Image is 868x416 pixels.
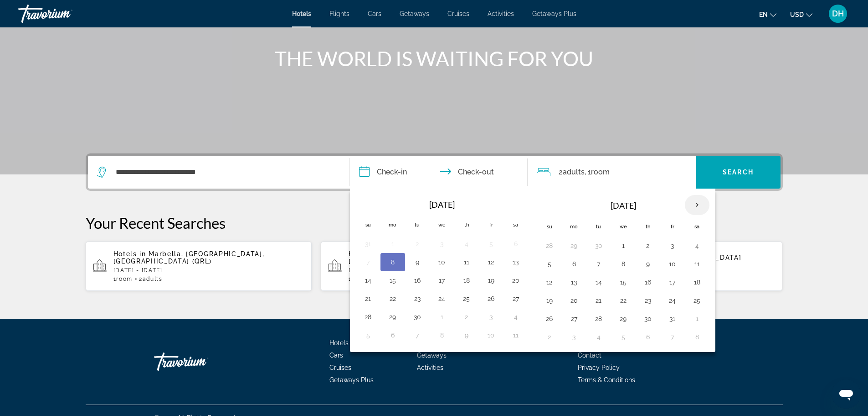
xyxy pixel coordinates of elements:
button: Next month [685,195,709,216]
button: Day 14 [361,274,375,287]
span: Search [723,169,754,176]
a: Contact [578,352,601,359]
button: Day 1 [616,239,631,252]
button: Day 13 [508,256,523,269]
span: 1 [113,276,133,282]
span: Cars [329,352,343,359]
button: Day 6 [385,329,400,342]
a: Cruises [329,364,351,371]
span: Marbella, [GEOGRAPHIC_DATA], [GEOGRAPHIC_DATA] (QRL) [113,250,265,265]
button: Day 10 [484,329,498,342]
button: Day 2 [459,311,474,323]
button: Day 27 [567,312,581,325]
button: Day 10 [665,258,680,270]
div: Search widget [88,156,781,189]
button: Day 21 [361,292,375,305]
button: Day 16 [410,274,425,287]
button: Day 26 [542,312,557,325]
button: Day 4 [508,311,523,323]
span: USD [790,11,804,18]
a: Getaways Plus [329,376,374,384]
span: Hotels in [349,250,381,258]
span: Hotels in [113,250,146,258]
button: Day 23 [410,292,425,305]
button: Day 2 [542,331,557,343]
button: Change language [759,8,776,21]
button: Day 6 [567,258,581,270]
span: , 1 [585,166,610,179]
button: Day 5 [616,331,631,343]
button: Day 22 [616,294,631,307]
button: Day 2 [641,239,655,252]
button: Day 3 [567,331,581,343]
span: Adults [143,276,163,282]
span: DH [832,9,844,18]
button: Hotels in Marbella, [GEOGRAPHIC_DATA], [GEOGRAPHIC_DATA] (QRL)[DATE] - [DATE]1Room2Adults [86,241,312,291]
a: Getaways Plus [532,10,576,17]
button: Day 14 [591,276,606,289]
button: Day 2 [410,237,425,250]
a: Flights [329,10,349,17]
button: Day 5 [484,237,498,250]
button: Day 30 [591,239,606,252]
button: Day 31 [665,312,680,325]
button: Hotels in [GEOGRAPHIC_DATA], [GEOGRAPHIC_DATA], [GEOGRAPHIC_DATA] (LAS)[DATE] - [DATE]1Room2Adults [321,241,547,291]
button: Day 25 [459,292,474,305]
iframe: Button to launch messaging window [832,379,861,409]
button: Day 28 [361,311,375,323]
p: Your Recent Searches [86,214,783,232]
button: Day 6 [641,331,655,343]
th: [DATE] [562,195,685,216]
span: Cruises [447,10,469,17]
button: Day 7 [665,331,680,343]
button: Day 8 [616,258,631,270]
a: Activities [488,10,514,17]
button: User Menu [826,4,850,23]
button: Search [696,156,781,189]
button: Day 18 [459,274,474,287]
span: en [759,11,768,18]
button: Day 30 [641,312,655,325]
span: 2 [559,166,585,179]
button: Day 10 [435,256,449,269]
button: Day 12 [484,256,498,269]
button: Day 9 [641,258,655,270]
button: Day 29 [567,239,581,252]
button: Day 29 [385,311,400,323]
button: Day 24 [665,294,680,307]
button: Day 28 [542,239,557,252]
span: Room [591,168,610,176]
button: Day 31 [361,237,375,250]
button: Day 1 [690,312,704,325]
button: Travelers: 2 adults, 0 children [528,156,696,189]
button: Day 19 [484,274,498,287]
p: [DATE] - [DATE] [113,267,305,274]
a: Hotels [329,339,349,347]
a: Getaways [417,352,447,359]
button: Day 19 [542,294,557,307]
button: Day 5 [542,258,557,270]
button: Day 24 [435,292,449,305]
span: 1 [349,276,368,282]
button: Day 3 [435,237,449,250]
button: Day 3 [665,239,680,252]
button: Day 22 [385,292,400,305]
button: Day 8 [385,256,400,269]
button: Day 26 [484,292,498,305]
a: Cars [368,10,381,17]
button: Day 13 [567,276,581,289]
button: Day 28 [591,312,606,325]
button: Day 16 [641,276,655,289]
button: Day 29 [616,312,631,325]
button: Day 17 [435,274,449,287]
span: Adults [563,168,585,176]
button: Day 7 [410,329,425,342]
button: Day 7 [361,256,375,269]
button: Day 1 [385,237,400,250]
button: Day 8 [435,329,449,342]
button: Day 1 [435,311,449,323]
